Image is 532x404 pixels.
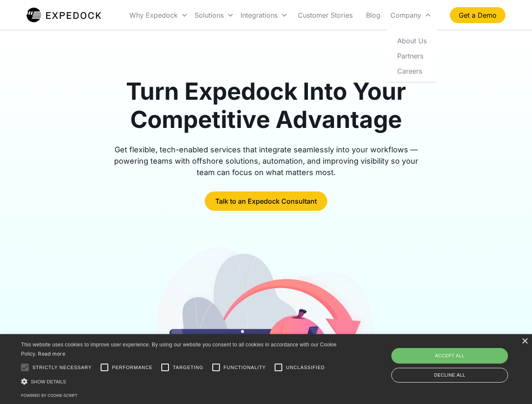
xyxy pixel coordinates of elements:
span: Performance [112,364,153,371]
a: Get a Demo [450,7,505,23]
nav: Company [387,29,437,82]
span: Unclassified [286,364,325,371]
a: Blog [359,1,387,29]
span: Show details [31,379,66,384]
span: Functionality [224,364,266,371]
span: Targeting [173,364,203,371]
a: home [27,7,101,24]
div: Why Expedock [129,11,178,19]
span: This website uses cookies to improve user experience. By using our website you consent to all coo... [21,342,337,357]
a: About Us [390,33,433,48]
a: Powered by cookie-script [21,393,78,398]
span: Strictly necessary [32,364,92,371]
a: Customer Stories [291,1,359,29]
div: Why Expedock [126,1,191,29]
a: Read more [38,351,65,357]
div: Solutions [195,11,224,19]
a: Partners [390,48,433,63]
img: Expedock Logo [27,7,101,24]
div: Company [390,11,421,19]
iframe: Chat Widget [392,313,532,404]
h1: Turn Expedock Into Your Competitive Advantage [104,77,428,134]
div: Show details [21,377,340,386]
div: Get flexible, tech-enabled services that integrate seamlessly into your workflows — powering team... [104,144,428,178]
a: Careers [390,63,433,78]
div: Integrations [241,11,278,19]
div: Integrations [237,1,291,29]
div: Company [387,1,435,29]
a: Talk to an Expedock Consultant [205,191,327,211]
div: Solutions [191,1,237,29]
